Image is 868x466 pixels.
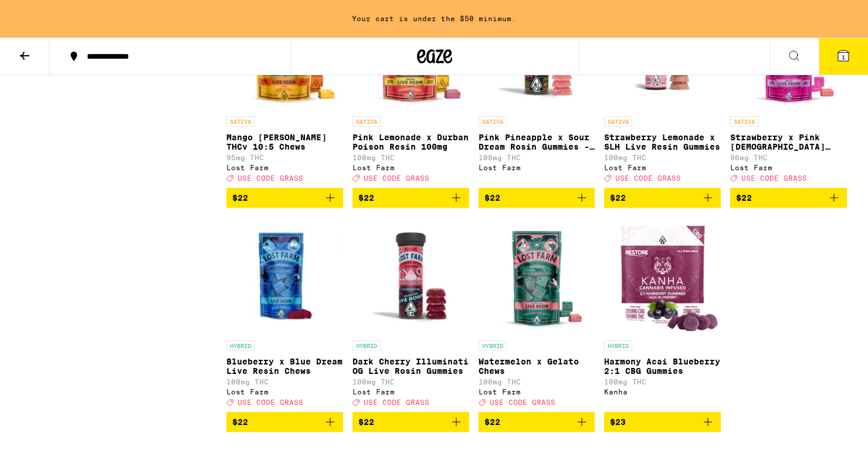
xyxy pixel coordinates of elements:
[479,217,595,412] a: Open page for Watermelon x Gelato Chews from Lost Farm
[730,164,847,171] div: Lost Farm
[352,357,469,376] p: Dark Cherry Illuminati OG Live Rosin Gummies
[604,340,632,351] p: HYBRID
[226,217,343,335] img: Lost Farm - Blueberry x Blue Dream Live Resin Chews
[479,164,595,171] div: Lost Farm
[352,378,469,386] p: 100mg THC
[604,357,721,376] p: Harmony Acai Blueberry 2:1 CBG Gummies
[226,164,343,171] div: Lost Farm
[226,357,343,376] p: Blueberry x Blue Dream Live Resin Chews
[604,188,721,208] button: Add to bag
[238,399,303,406] span: USE CODE GRASS
[7,8,84,18] span: Hi. Need any help?
[479,378,595,386] p: 100mg THC
[352,340,381,351] p: HYBRID
[232,193,248,202] span: $22
[479,188,595,208] button: Add to bag
[352,388,469,396] div: Lost Farm
[484,193,500,202] span: $22
[604,133,721,151] p: Strawberry Lemonade x SLH Live Resin Gummies
[605,217,720,335] img: Kanha - Harmony Acai Blueberry 2:1 CBG Gummies
[226,412,343,432] button: Add to bag
[226,116,255,127] p: SATIVA
[736,193,752,202] span: $22
[479,388,595,396] div: Lost Farm
[352,154,469,161] p: 100mg THC
[226,188,343,208] button: Add to bag
[479,412,595,432] button: Add to bag
[604,388,721,396] div: Kanha
[238,174,303,182] span: USE CODE GRASS
[842,53,845,60] span: 1
[479,357,595,376] p: Watermelon x Gelato Chews
[232,417,248,427] span: $22
[490,399,555,406] span: USE CODE GRASS
[479,154,595,161] p: 100mg THC
[741,174,807,182] span: USE CODE GRASS
[226,378,343,386] p: 100mg THC
[226,154,343,161] p: 95mg THC
[479,340,507,351] p: HYBRID
[226,388,343,396] div: Lost Farm
[604,412,721,432] button: Add to bag
[604,116,632,127] p: SATIVA
[352,188,469,208] button: Add to bag
[610,193,626,202] span: $22
[819,38,868,75] button: 1
[226,217,343,412] a: Open page for Blueberry x Blue Dream Live Resin Chews from Lost Farm
[364,174,429,182] span: USE CODE GRASS
[484,417,500,427] span: $22
[352,164,469,171] div: Lost Farm
[352,217,469,335] img: Lost Farm - Dark Cherry Illuminati OG Live Rosin Gummies
[730,116,758,127] p: SATIVA
[604,164,721,171] div: Lost Farm
[358,417,374,427] span: $22
[604,217,721,412] a: Open page for Harmony Acai Blueberry 2:1 CBG Gummies from Kanha
[226,340,255,351] p: HYBRID
[479,133,595,151] p: Pink Pineapple x Sour Dream Rosin Gummies - 100mg
[352,133,469,151] p: Pink Lemonade x Durban Poison Resin 100mg
[226,133,343,151] p: Mango [PERSON_NAME] THCv 10:5 Chews
[604,154,721,161] p: 100mg THC
[604,378,721,386] p: 100mg THC
[352,116,381,127] p: SATIVA
[364,399,429,406] span: USE CODE GRASS
[352,217,469,412] a: Open page for Dark Cherry Illuminati OG Live Rosin Gummies from Lost Farm
[479,217,595,335] img: Lost Farm - Watermelon x Gelato Chews
[352,412,469,432] button: Add to bag
[730,133,847,151] p: Strawberry x Pink [DEMOGRAPHIC_DATA] Live Resin Chews - 100mg
[610,417,626,427] span: $23
[730,188,847,208] button: Add to bag
[479,116,507,127] p: SATIVA
[730,154,847,161] p: 96mg THC
[358,193,374,202] span: $22
[615,174,681,182] span: USE CODE GRASS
